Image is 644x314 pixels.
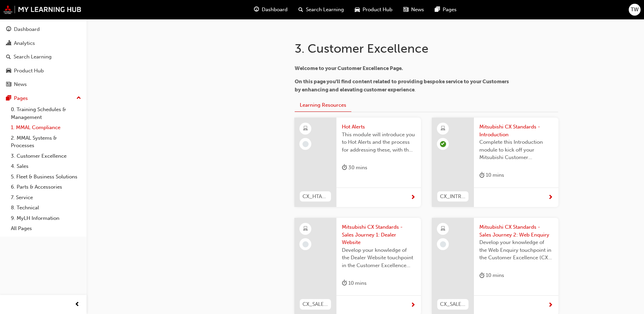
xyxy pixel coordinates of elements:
h1: 3. Customer Excellence [295,41,517,56]
span: Pages [443,6,457,14]
span: Mitsubishi CX Standards - Sales Journey 1: Dealer Website [342,223,416,246]
span: Mitsubishi CX Standards - Sales Journey 2: Web Enquiry [479,223,553,239]
span: guage-icon [254,5,259,14]
a: CX_INTRO_M01Mitsubishi CX Standards - IntroductionComplete this Introduction module to kick off y... [432,118,558,207]
button: DashboardAnalyticsSearch LearningProduct HubNews [3,22,84,92]
button: Learning Resources [295,99,351,112]
a: Dashboard [3,23,84,36]
a: News [3,78,84,91]
span: up-icon [76,94,81,103]
span: duration-icon [479,171,484,179]
div: News [14,81,27,88]
span: duration-icon [342,163,347,172]
span: Develop your knowledge of the Dealer Website touchpoint in the Customer Excellence (CX) Sales jou... [342,246,416,269]
span: pages-icon [435,5,440,14]
div: Pages [14,94,28,102]
span: learningResourceType_ELEARNING-icon [303,124,308,133]
div: Dashboard [14,25,40,33]
span: CX_SALES_M01 [302,300,328,308]
span: news-icon [403,5,408,14]
a: news-iconNews [398,3,429,17]
a: car-iconProduct Hub [349,3,398,17]
a: 2. MMAL Systems & Processes [8,133,84,151]
span: guage-icon [6,27,11,33]
span: next-icon [410,195,416,201]
span: next-icon [410,302,416,309]
span: learningRecordVerb_PASS-icon [440,141,446,147]
a: 0. Training Schedules & Management [8,104,84,122]
span: CX_INTRO_M01 [440,193,466,200]
a: 1. MMAL Compliance [8,122,84,133]
span: learningResourceType_ELEARNING-icon [303,225,308,233]
a: 9. MyLH Information [8,213,84,224]
div: 10 mins [479,171,504,179]
span: learningRecordVerb_NONE-icon [440,241,446,247]
a: Analytics [3,37,84,50]
span: This module will introduce you to Hot Alerts and the process for addressing these, with the aim o... [342,131,416,154]
span: TW [631,6,639,14]
button: Pages [3,92,84,105]
span: learningRecordVerb_NONE-icon [302,241,309,247]
a: 8. Technical [8,203,84,213]
span: car-icon [355,5,360,14]
a: 5. Fleet & Business Solutions [8,172,84,182]
div: Analytics [14,39,35,47]
span: search-icon [6,54,11,60]
span: search-icon [298,5,303,14]
img: mmal [3,5,81,14]
span: news-icon [6,82,11,88]
button: TW [629,4,641,16]
span: learningResourceType_ELEARNING-icon [441,225,445,233]
a: 4. Sales [8,161,84,172]
span: duration-icon [479,271,484,280]
span: Mitsubishi CX Standards - Introduction [479,123,553,138]
span: Complete this Introduction module to kick off your Mitsubishi Customer Excellence (CX) Standards ... [479,138,553,161]
div: Product Hub [14,67,44,75]
span: . [415,87,416,93]
a: CX_HTALRTS_M1Hot AlertsThis module will introduce you to Hot Alerts and the process for addressin... [294,118,421,207]
span: pages-icon [6,95,11,102]
a: 6. Parts & Accessories [8,182,84,192]
div: 10 mins [342,279,367,287]
span: Dashboard [262,6,288,14]
span: prev-icon [75,300,80,309]
span: duration-icon [342,279,347,287]
span: chart-icon [6,40,11,47]
a: guage-iconDashboard [249,3,293,17]
div: 10 mins [479,271,504,280]
div: Search Learning [14,53,52,61]
span: next-icon [548,195,553,201]
a: Search Learning [3,51,84,63]
div: 30 mins [342,163,367,172]
a: All Pages [8,223,84,234]
span: On this page you'll find content related to providing bespoke service to your Customers by enhanc... [295,78,510,93]
span: Product Hub [363,6,392,14]
span: Welcome to your Customer Excellence Page. [295,65,403,71]
a: search-iconSearch Learning [293,3,349,17]
span: Develop your knowledge of the Web Enquiry touchpoint in the Customer Excellence (CX) Sales journey. [479,239,553,262]
span: car-icon [6,68,11,74]
span: CX_SALES_M02 [440,300,466,308]
span: next-icon [548,302,553,309]
span: Hot Alerts [342,123,416,131]
span: CX_HTALRTS_M1 [302,193,328,200]
a: 7. Service [8,192,84,203]
span: News [411,6,424,14]
span: learningRecordVerb_NONE-icon [302,141,309,147]
a: 3. Customer Excellence [8,151,84,161]
a: pages-iconPages [429,3,462,17]
span: learningResourceType_ELEARNING-icon [441,124,445,133]
a: Product Hub [3,65,84,77]
span: Search Learning [306,6,344,14]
